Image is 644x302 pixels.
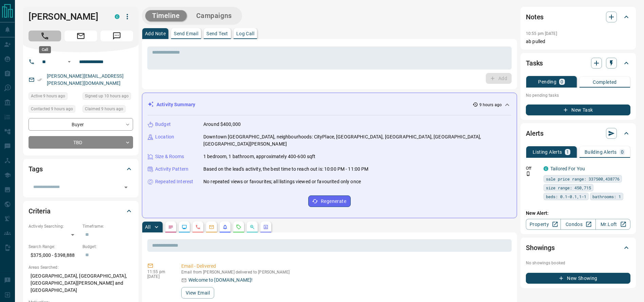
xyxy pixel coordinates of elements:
[203,178,361,185] p: No repeated views or favourites; all listings viewed or favourited only once
[29,250,79,261] p: $375,000 - $398,888
[526,9,630,25] div: Notes
[155,133,174,140] p: Location
[188,277,253,284] p: Welcome to [DOMAIN_NAME]!
[236,224,241,230] svg: Requests
[174,31,198,36] p: Send Email
[566,150,569,154] p: 1
[526,165,539,171] p: Off
[546,193,586,200] span: beds: 0.1-0.1,1-1
[29,244,79,250] p: Search Range:
[526,90,630,100] p: No pending tasks
[203,166,369,173] p: Based on the lead's activity, the best time to reach out is: 10:00 PM - 11:00 PM
[593,80,617,84] p: Completed
[182,224,187,230] svg: Lead Browsing Activity
[145,10,187,21] button: Timeline
[39,46,51,53] div: Call
[29,161,133,177] div: Tags
[595,219,630,230] a: Mr.Loft
[526,260,630,266] p: No showings booked
[145,225,150,229] p: All
[526,12,544,22] h2: Notes
[82,92,133,102] div: Sun Sep 14 2025
[155,121,171,128] p: Budget
[29,118,133,131] div: Buyer
[526,58,543,69] h2: Tasks
[526,38,630,45] p: ab pulled
[147,274,171,279] p: [DATE]
[526,125,630,141] div: Alerts
[209,224,214,230] svg: Emails
[526,31,557,36] p: 10:55 pm [DATE]
[195,224,201,230] svg: Calls
[181,263,509,270] p: Email - Delivered
[29,206,51,216] h2: Criteria
[168,224,173,230] svg: Notes
[250,224,255,230] svg: Opportunities
[29,11,105,22] h1: [PERSON_NAME]
[29,92,79,102] div: Sun Sep 14 2025
[203,121,241,128] p: Around $400,000
[145,31,166,36] p: Add Note
[29,105,79,115] div: Sun Sep 14 2025
[263,224,269,230] svg: Agent Actions
[585,150,617,154] p: Building Alerts
[31,106,73,112] span: Contacted 9 hours ago
[222,224,228,230] svg: Listing Alerts
[203,133,511,148] p: Downtown [GEOGRAPHIC_DATA], neighbourhoods: CityPlace, [GEOGRAPHIC_DATA], [GEOGRAPHIC_DATA], [GEO...
[526,128,544,139] h2: Alerts
[560,219,595,230] a: Condos
[65,58,73,66] button: Open
[526,219,561,230] a: Property
[65,31,97,41] span: Email
[147,269,171,274] p: 11:55 pm
[155,153,184,160] p: Size & Rooms
[592,193,621,200] span: bathrooms: 1
[189,10,239,21] button: Campaigns
[29,270,133,296] p: [GEOGRAPHIC_DATA], [GEOGRAPHIC_DATA], [GEOGRAPHIC_DATA][PERSON_NAME] and [GEOGRAPHIC_DATA]
[115,14,119,19] div: condos.ca
[29,264,133,270] p: Areas Searched:
[121,183,131,192] button: Open
[546,175,620,182] span: sale price range: 337500,438776
[526,55,630,71] div: Tasks
[29,203,133,219] div: Criteria
[546,184,591,191] span: size range: 450,715
[148,98,511,111] div: Activity Summary9 hours ago
[308,195,351,207] button: Regenerate
[157,101,195,108] p: Activity Summary
[533,150,562,154] p: Listing Alerts
[550,166,585,171] a: Tailored For You
[526,273,630,284] button: New Showing
[82,223,133,229] p: Timeframe:
[155,166,188,173] p: Activity Pattern
[100,31,133,41] span: Message
[29,164,42,174] h2: Tags
[544,166,548,171] div: condos.ca
[82,244,133,250] p: Budget:
[560,79,563,84] p: 0
[37,77,42,82] svg: Email Verified
[85,93,129,99] span: Signed up 10 hours ago
[29,31,61,41] span: Call
[85,106,123,112] span: Claimed 9 hours ago
[47,73,124,86] a: [PERSON_NAME][EMAIL_ADDRESS][PERSON_NAME][DOMAIN_NAME]
[479,102,502,108] p: 9 hours ago
[526,210,630,217] p: New Alert:
[29,136,133,149] div: TBD
[31,93,65,99] span: Active 9 hours ago
[621,150,624,154] p: 0
[538,79,556,84] p: Pending
[526,242,555,253] h2: Showings
[181,270,509,275] p: Email from [PERSON_NAME] delivered to [PERSON_NAME]
[181,287,214,299] button: View Email
[155,178,193,185] p: Repeated Interest
[82,105,133,115] div: Sun Sep 14 2025
[236,31,254,36] p: Log Call
[29,223,79,229] p: Actively Searching:
[526,105,630,115] button: New Task
[526,171,531,176] svg: Push Notification Only
[526,240,630,256] div: Showings
[203,153,315,160] p: 1 bedroom, 1 bathroom, approximately 400-600 sqft
[206,31,228,36] p: Send Text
